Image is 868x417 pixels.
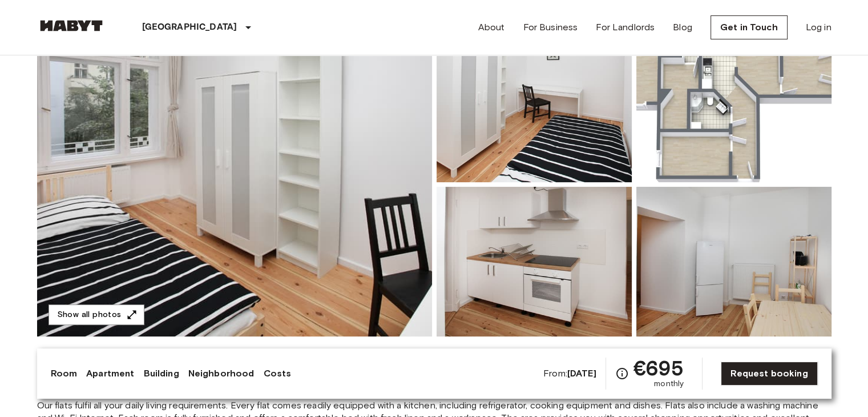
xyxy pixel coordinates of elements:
img: Picture of unit DE-01-232-03M [437,33,632,182]
a: Get in Touch [710,15,788,39]
a: Request booking [721,362,817,386]
button: Show all photos [49,304,144,326]
img: Picture of unit DE-01-232-03M [636,187,831,336]
a: About [478,21,505,34]
a: Room [51,367,78,380]
a: Costs [263,367,291,380]
a: Apartment [86,367,134,380]
a: For Business [523,21,578,34]
svg: Check cost overview for full price breakdown. Please note that discounts apply to new joiners onl... [615,367,629,380]
a: For Landlords [596,21,655,34]
a: Blog [673,21,692,34]
a: Neighborhood [188,367,255,380]
p: [GEOGRAPHIC_DATA] [142,21,237,34]
img: Picture of unit DE-01-232-03M [437,187,632,336]
span: From: [543,367,596,380]
span: monthly [654,378,684,390]
img: Marketing picture of unit DE-01-232-03M [37,33,432,336]
a: Log in [806,21,831,34]
span: €695 [633,358,684,378]
b: [DATE] [567,368,596,379]
img: Picture of unit DE-01-232-03M [636,33,831,182]
a: Building [143,367,179,380]
img: Habyt [37,20,106,31]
